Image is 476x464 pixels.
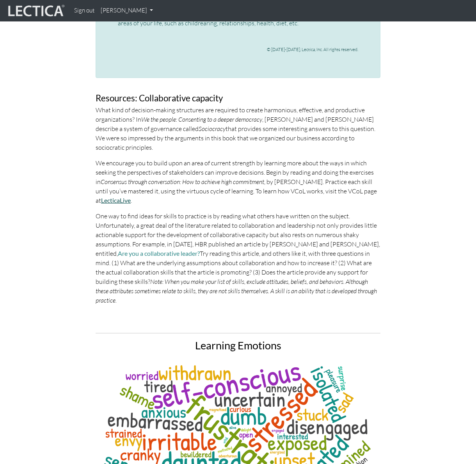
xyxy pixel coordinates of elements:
[96,105,380,152] p: What kind of decision-making structures are required to create harmonious, effective, and product...
[118,250,200,257] a: Are you a collaborative leader?
[199,125,226,133] em: Sociocracy
[96,94,380,103] h3: Resources: Collaborative capacity
[118,46,358,53] p: © [DATE]-[DATE], Lectica, Inc. All rights reserved.
[96,158,380,205] p: We encourage you to build upon an area of current strength by learning more about the ways in whi...
[101,197,131,204] a: LecticaLive
[98,3,156,18] a: [PERSON_NAME]
[96,278,377,304] em: Note: When you make your list of skills, exclude attitudes, beliefs, and behaviors. Although thes...
[141,115,262,123] em: We the people: Consenting to a deeper democracy
[96,211,380,305] p: One way to find ideas for skills to practice is by reading what others have written on the subjec...
[6,4,65,18] img: lecticalive
[71,3,98,18] a: Sign out
[101,178,264,186] em: Consensus through conversation: How to achieve high commitment
[96,340,380,351] h2: Learning Emotions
